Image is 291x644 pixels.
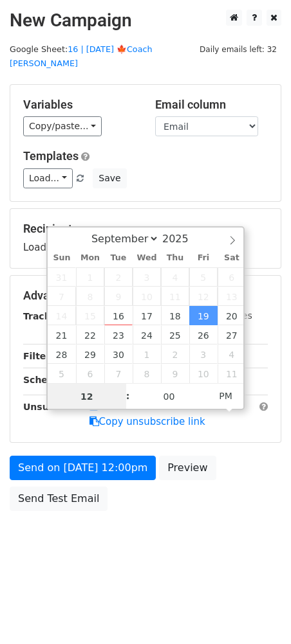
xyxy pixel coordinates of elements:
[76,306,104,325] span: September 15, 2025
[189,267,218,287] span: September 5, 2025
[23,98,136,112] h5: Variables
[189,364,218,383] span: October 10, 2025
[218,344,246,364] span: October 4, 2025
[189,344,218,364] span: October 3, 2025
[126,383,130,409] span: :
[104,344,133,364] span: September 30, 2025
[93,168,126,188] button: Save
[23,222,268,236] h5: Recipients
[161,344,189,364] span: October 2, 2025
[48,287,76,306] span: September 7, 2025
[133,364,161,383] span: October 8, 2025
[189,325,218,344] span: September 26, 2025
[189,254,218,262] span: Fri
[218,306,246,325] span: September 20, 2025
[195,42,281,57] span: Daily emails left: 32
[89,416,205,427] a: Copy unsubscribe link
[208,383,243,409] span: Click to toggle
[133,267,161,287] span: September 3, 2025
[10,456,156,480] a: Send on [DATE] 12:00pm
[48,344,76,364] span: September 28, 2025
[161,306,189,325] span: September 18, 2025
[161,287,189,306] span: September 11, 2025
[48,254,76,262] span: Sun
[76,267,104,287] span: September 1, 2025
[23,351,56,361] strong: Filters
[23,311,66,321] strong: Tracking
[23,116,102,136] a: Copy/paste...
[23,402,86,412] strong: Unsubscribe
[104,364,133,383] span: October 7, 2025
[76,344,104,364] span: September 29, 2025
[218,254,246,262] span: Sat
[76,325,104,344] span: September 22, 2025
[104,267,133,287] span: September 2, 2025
[23,168,73,188] a: Load...
[133,254,161,262] span: Wed
[218,267,246,287] span: September 6, 2025
[161,325,189,344] span: September 25, 2025
[104,254,133,262] span: Tue
[104,287,133,306] span: September 9, 2025
[161,364,189,383] span: October 9, 2025
[155,98,268,112] h5: Email column
[23,149,79,163] a: Templates
[133,287,161,306] span: September 10, 2025
[48,384,126,409] input: Hour
[10,10,281,31] h2: New Campaign
[48,306,76,325] span: September 14, 2025
[104,306,133,325] span: September 16, 2025
[218,287,246,306] span: September 13, 2025
[104,325,133,344] span: September 23, 2025
[130,384,209,409] input: Minute
[161,267,189,287] span: September 4, 2025
[189,287,218,306] span: September 12, 2025
[23,222,268,255] div: Loading...
[133,325,161,344] span: September 24, 2025
[218,325,246,344] span: September 27, 2025
[195,44,281,54] a: Daily emails left: 32
[48,267,76,287] span: August 31, 2025
[218,364,246,383] span: October 11, 2025
[202,309,252,323] label: UTM Codes
[10,487,108,511] a: Send Test Email
[10,44,153,69] small: Google Sheet:
[76,364,104,383] span: October 6, 2025
[48,364,76,383] span: October 5, 2025
[133,306,161,325] span: September 17, 2025
[23,289,268,303] h5: Advanced
[23,375,70,385] strong: Schedule
[76,287,104,306] span: September 8, 2025
[159,456,216,480] a: Preview
[161,254,189,262] span: Thu
[48,325,76,344] span: September 21, 2025
[159,233,205,245] input: Year
[133,344,161,364] span: October 1, 2025
[76,254,104,262] span: Mon
[10,44,153,69] a: 16 | [DATE] 🍁Coach [PERSON_NAME]
[227,582,291,644] iframe: Chat Widget
[189,306,218,325] span: September 19, 2025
